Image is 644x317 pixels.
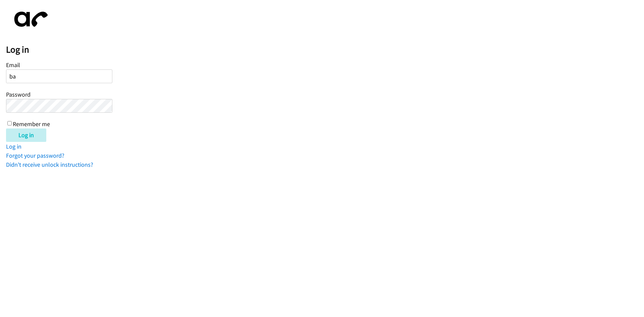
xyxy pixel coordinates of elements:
[6,161,93,168] a: Didn't receive unlock instructions?
[6,152,64,159] a: Forgot your password?
[6,44,644,55] h2: Log in
[6,61,20,69] label: Email
[6,143,21,150] a: Log in
[6,128,46,142] input: Log in
[6,91,31,98] label: Password
[13,120,50,128] label: Remember me
[6,6,53,33] img: aphone-8a226864a2ddd6a5e75d1ebefc011f4aa8f32683c2d82f3fb0802fe031f96514.svg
